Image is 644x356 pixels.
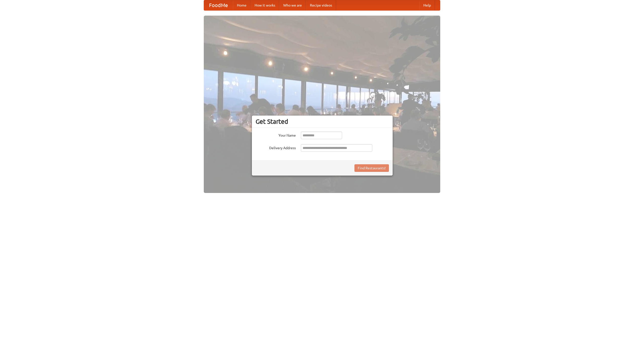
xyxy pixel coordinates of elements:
a: Help [419,0,435,10]
a: Who we are [279,0,306,10]
h3: Get Started [256,118,389,125]
label: Your Name [256,132,296,138]
a: Home [233,0,251,10]
label: Delivery Address [256,144,296,150]
button: Find Restaurants! [354,164,389,172]
a: Recipe videos [306,0,336,10]
a: How it works [251,0,279,10]
a: FoodMe [204,0,233,10]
